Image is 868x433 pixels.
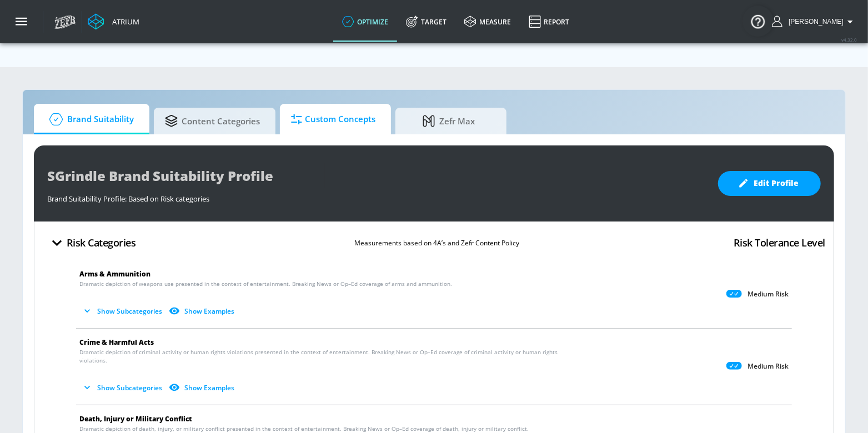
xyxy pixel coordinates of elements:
[79,269,150,279] span: Arms & Ammunition
[718,171,821,196] button: Edit Profile
[79,379,167,397] button: Show Subcategories
[79,302,167,320] button: Show Subcategories
[397,2,455,42] a: Target
[67,235,136,250] h4: Risk Categories
[79,280,452,288] span: Dramatic depiction of weapons use presented in the context of entertainment. Breaking News or Op–...
[740,177,799,190] span: Edit Profile
[291,106,375,133] span: Custom Concepts
[43,230,141,256] button: Risk Categories
[784,18,844,26] span: login as: sarah.grindle@zefr.com
[354,237,519,249] p: Measurements based on 4A’s and Zefr Content Policy
[79,338,154,347] span: Crime & Harmful Acts
[88,13,139,30] a: Atrium
[108,17,139,27] div: Atrium
[747,290,789,299] p: Medium Risk
[841,37,857,43] span: v 4.32.0
[165,108,260,134] span: Content Categories
[734,235,825,250] h4: Risk Tolerance Level
[742,6,774,37] button: Open Resource Center
[79,348,564,365] span: Dramatic depiction of criminal activity or human rights violations presented in the context of en...
[772,15,857,28] button: [PERSON_NAME]
[333,2,397,42] a: optimize
[79,414,192,424] span: Death, Injury or Military Conflict
[47,188,707,204] div: Brand Suitability Profile: Based on Risk categories
[407,108,491,134] span: Zefr Max
[167,302,239,320] button: Show Examples
[79,425,529,433] span: Dramatic depiction of death, injury, or military conflict presented in the context of entertainme...
[45,106,134,133] span: Brand Suitability
[520,2,578,42] a: Report
[455,2,520,42] a: measure
[167,379,239,397] button: Show Examples
[747,362,789,371] p: Medium Risk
